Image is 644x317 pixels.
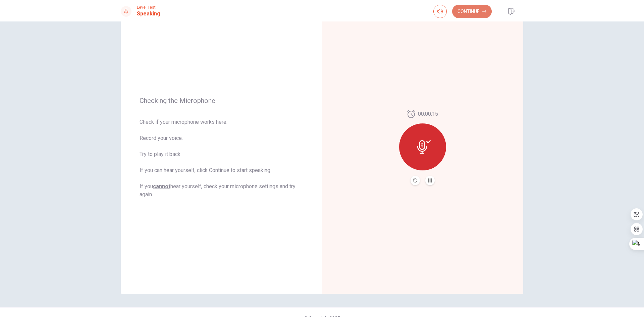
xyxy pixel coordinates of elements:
span: Level Test [137,5,160,10]
span: Check if your microphone works here. Record your voice. Try to play it back. If you can hear your... [140,118,303,199]
button: Continue [452,5,492,18]
button: Record Again [411,176,420,185]
h1: Speaking [137,10,160,18]
span: 00:00:15 [418,110,438,118]
u: cannot [153,183,170,190]
button: Pause Audio [425,176,435,185]
span: Checking the Microphone [140,97,303,105]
